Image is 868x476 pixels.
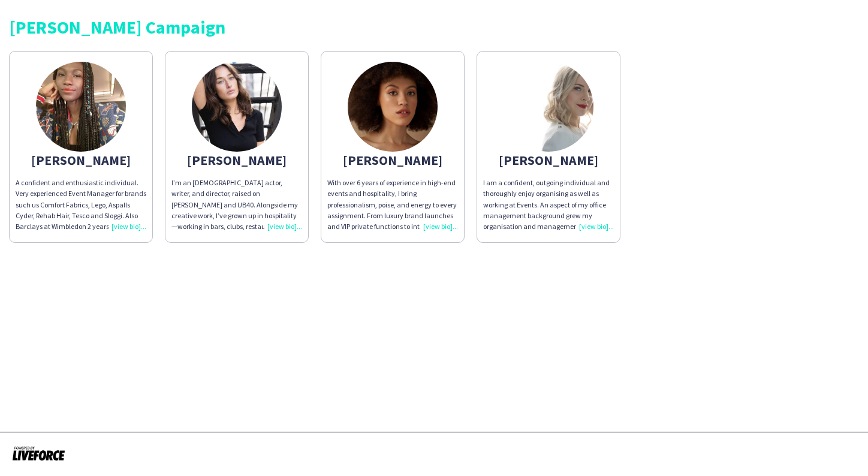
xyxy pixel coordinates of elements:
[16,177,146,232] div: A confident and enthusiastic individual. Very experienced Event Manager for brands such us Comfor...
[327,155,458,165] div: [PERSON_NAME]
[327,177,458,232] div: With over 6 years of experience in high-end events and hospitality, I bring professionalism, pois...
[504,62,593,152] img: thumb-6275131d01860.jpg
[171,155,302,165] div: [PERSON_NAME]
[483,178,614,384] span: I am a confident, outgoing individual and thoroughly enjoy organising as well as working at Event...
[171,178,300,285] span: I’m an [DEMOGRAPHIC_DATA] actor, writer, and director, raised on [PERSON_NAME] and UB40. Alongsid...
[12,445,65,462] img: Powered by Liveforce
[16,155,146,165] div: [PERSON_NAME]
[483,155,614,165] div: [PERSON_NAME]
[36,62,126,152] img: thumb-d255db14-355f-4f30-b3a4-fe0a6db49591.jpg
[9,18,859,36] div: [PERSON_NAME] Campaign
[348,62,438,152] img: thumb-68481ec0121d0.jpeg
[192,62,282,152] img: thumb-6776cbd22d58d.jpg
